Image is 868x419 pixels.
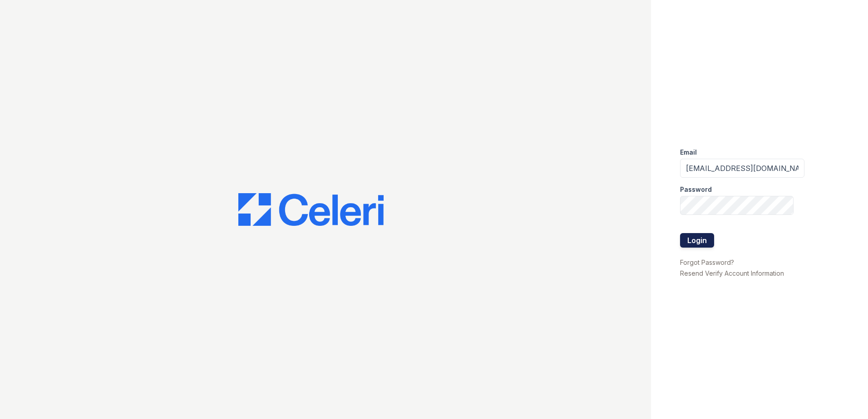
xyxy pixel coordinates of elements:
[680,185,712,194] label: Password
[238,193,384,226] img: CE_Logo_Blue-a8612792a0a2168367f1c8372b55b34899dd931a85d93a1a3d3e32e68fde9ad4.png
[680,148,697,157] label: Email
[680,269,784,277] a: Resend Verify Account Information
[680,258,734,266] a: Forgot Password?
[680,233,714,248] button: Login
